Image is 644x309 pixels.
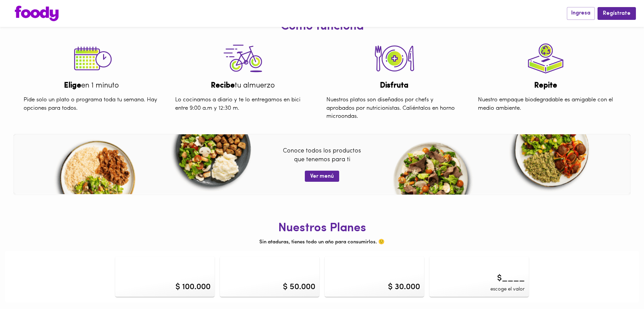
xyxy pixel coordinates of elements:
[68,37,115,80] img: tutorial-step-1.png
[211,82,235,90] b: Recibe
[490,286,525,293] span: escoge el valor
[310,173,334,180] span: Ver menú
[497,273,525,284] span: $____
[305,171,339,182] button: Ver menú
[15,6,59,21] img: logo.png
[567,7,595,20] button: Ingresa
[170,91,316,117] div: Lo cocinamos a diario y te lo entregamos en bici entre 9:00 a.m y 12:30 m.
[603,10,631,17] span: Regístrate
[371,37,418,80] img: tutorial-step-2.png
[259,240,385,245] span: Sin ataduras, tienes todo un año para consumirlos. 🙂
[175,281,211,293] div: $ 100.000
[473,91,619,117] div: Nuestro empaque biodegradable es amigable con el medio ambiente.
[283,281,315,293] div: $ 50.000
[19,80,165,91] div: en 1 minuto
[522,37,569,80] img: tutorial-step-4.png
[598,7,636,20] button: Regístrate
[571,10,590,16] span: Ingresa
[380,82,409,90] b: Disfruta
[19,91,165,117] div: Pide solo un plato o programa toda tu semana. Hay opciones para todos.
[605,270,637,302] iframe: Messagebird Livechat Widget
[241,147,402,168] p: Conoce todos los productos que tenemos para ti
[534,82,557,90] b: Repite
[219,37,266,80] img: tutorial-step-3.png
[388,281,420,293] div: $ 30.000
[5,222,639,235] h1: Nuestros Planes
[170,80,316,91] div: tu almuerzo
[321,91,468,126] div: Nuestros platos son diseñados por chefs y aprobados por nutricionistas. Caliéntalos en horno micr...
[64,82,81,90] b: Elige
